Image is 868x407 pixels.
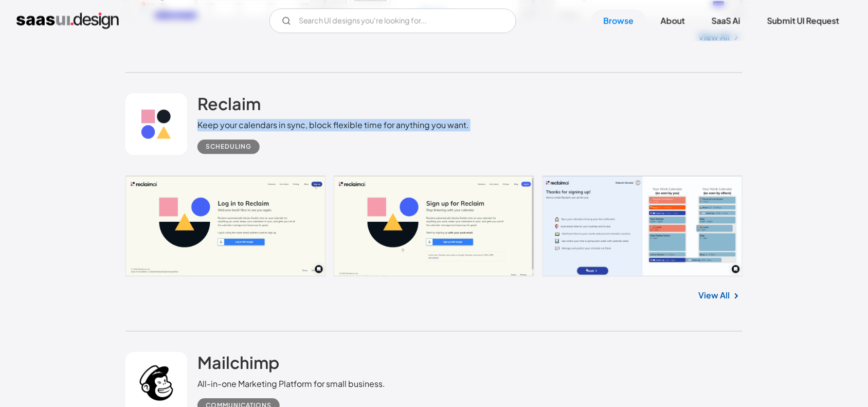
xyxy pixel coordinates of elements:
[197,119,469,131] div: Keep your calendars in sync, block flexible time for anything you want.
[197,93,261,114] h2: Reclaim
[269,8,516,33] input: Search UI designs you're looking for...
[648,9,697,32] a: About
[197,93,261,119] a: Reclaim
[755,9,852,32] a: Submit UI Request
[699,9,753,32] a: SaaS Ai
[197,352,279,373] h2: Mailchimp
[197,378,385,390] div: All-in-one Marketing Platform for small business.
[16,12,119,29] a: home
[206,140,251,153] div: Scheduling
[197,352,279,378] a: Mailchimp
[591,9,646,32] a: Browse
[699,289,730,302] a: View All
[269,8,516,33] form: Email Form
